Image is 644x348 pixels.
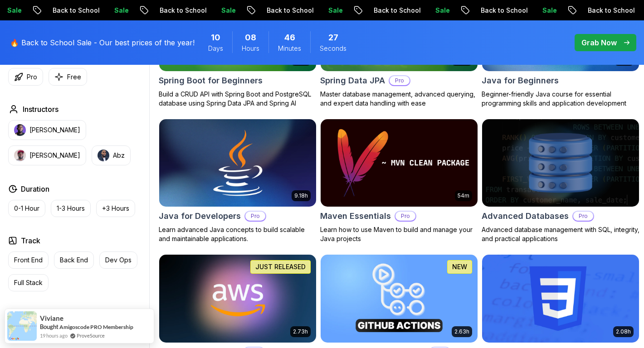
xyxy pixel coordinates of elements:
[482,90,639,108] p: Beginner-friendly Java course for essential programming skills and application development
[616,328,631,335] p: 2.08h
[150,6,212,15] p: Back to School
[155,117,320,209] img: Java for Developers card
[8,120,86,140] button: instructor img[PERSON_NAME]
[293,328,308,335] p: 2.73h
[320,44,346,53] span: Seconds
[426,6,455,15] p: Sale
[255,262,306,271] p: JUST RELEASED
[159,119,317,244] a: Java for Developers card9.18hJava for DevelopersProLearn advanced Java concepts to build scalable...
[257,6,319,15] p: Back to School
[77,332,105,339] a: ProveSource
[159,225,317,243] p: Learn advanced Java concepts to build scalable and maintainable applications.
[8,274,49,291] button: Full Stack
[573,212,593,221] p: Pro
[320,90,478,108] p: Master database management, advanced querying, and expert data handling with ease
[533,6,562,15] p: Sale
[105,256,132,265] p: Dev Ops
[59,324,133,330] a: Amigoscode PRO Membership
[21,235,40,246] h2: Track
[8,251,49,269] button: Front End
[482,119,639,244] a: Advanced Databases cardAdvanced DatabasesProAdvanced database management with SQL, integrity, and...
[113,151,125,160] p: Abz
[8,200,45,217] button: 0-1 Hour
[98,150,109,161] img: instructor img
[482,74,559,87] h2: Java for Beginners
[40,314,63,322] span: Viviane
[10,37,195,48] p: 🔥 Back to School Sale - Our best prices of the year!
[159,255,316,343] img: AWS for Developers card
[395,212,415,221] p: Pro
[49,68,87,86] button: Free
[458,192,469,199] p: 54m
[245,31,256,44] span: 8 Hours
[51,200,91,217] button: 1-3 Hours
[320,74,385,87] h2: Spring Data JPA
[99,251,137,269] button: Dev Ops
[96,200,135,217] button: +3 Hours
[390,76,410,85] p: Pro
[294,192,308,199] p: 9.18h
[278,44,301,53] span: Minutes
[328,31,338,44] span: 27 Seconds
[578,6,640,15] p: Back to School
[454,328,469,335] p: 2.63h
[43,6,105,15] p: Back to School
[23,104,59,115] h2: Instructors
[212,6,241,15] p: Sale
[67,72,81,82] p: Free
[242,44,259,53] span: Hours
[40,332,68,339] span: 19 hours ago
[471,6,533,15] p: Back to School
[40,323,59,330] span: Bought
[245,212,265,221] p: Pro
[29,151,80,160] p: [PERSON_NAME]
[482,119,639,207] img: Advanced Databases card
[159,210,241,222] h2: Java for Developers
[284,31,295,44] span: 46 Minutes
[211,31,220,44] span: 10 Days
[14,256,43,265] p: Front End
[8,68,43,86] button: Pro
[27,72,37,82] p: Pro
[102,204,129,213] p: +3 Hours
[92,145,131,165] button: instructor imgAbz
[14,150,26,161] img: instructor img
[159,90,317,108] p: Build a CRUD API with Spring Boot and PostgreSQL database using Spring Data JPA and Spring AI
[8,145,86,165] button: instructor img[PERSON_NAME]
[60,256,88,265] p: Back End
[14,204,39,213] p: 0-1 Hour
[21,184,49,194] h2: Duration
[482,225,639,243] p: Advanced database management with SQL, integrity, and practical applications
[7,311,37,341] img: provesource social proof notification image
[482,255,639,343] img: CSS Essentials card
[320,225,478,243] p: Learn how to use Maven to build and manage your Java projects
[208,44,223,53] span: Days
[319,6,348,15] p: Sale
[105,6,134,15] p: Sale
[320,210,391,222] h2: Maven Essentials
[321,119,478,207] img: Maven Essentials card
[29,126,80,135] p: [PERSON_NAME]
[452,262,467,271] p: NEW
[321,255,478,343] img: CI/CD with GitHub Actions card
[14,278,43,287] p: Full Stack
[57,204,85,213] p: 1-3 Hours
[320,119,478,244] a: Maven Essentials card54mMaven EssentialsProLearn how to use Maven to build and manage your Java p...
[581,37,617,48] p: Grab Now
[54,251,94,269] button: Back End
[14,124,26,136] img: instructor img
[482,210,569,222] h2: Advanced Databases
[159,74,263,87] h2: Spring Boot for Beginners
[364,6,426,15] p: Back to School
